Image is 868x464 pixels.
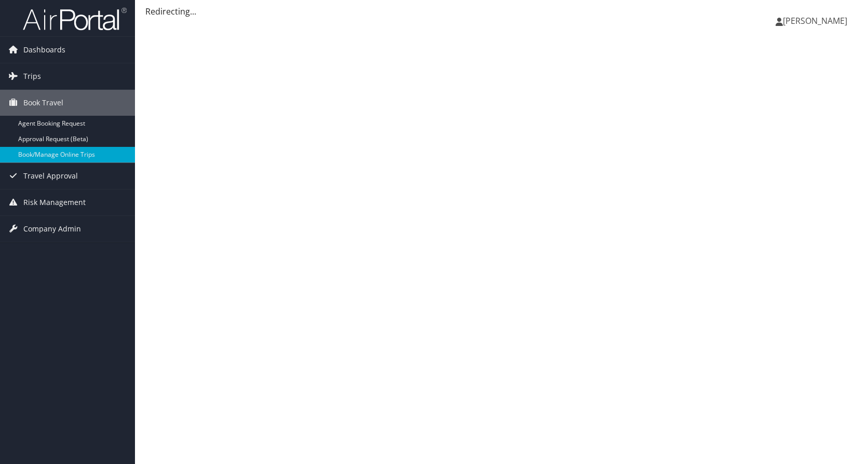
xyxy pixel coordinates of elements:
span: [PERSON_NAME] [783,15,847,26]
span: Travel Approval [23,163,78,189]
img: airportal-logo.png [23,7,127,31]
span: Risk Management [23,189,86,215]
span: Dashboards [23,37,65,63]
span: Company Admin [23,216,81,242]
a: [PERSON_NAME] [776,5,858,36]
div: Redirecting... [145,5,858,18]
span: Trips [23,63,41,89]
span: Book Travel [23,90,63,116]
